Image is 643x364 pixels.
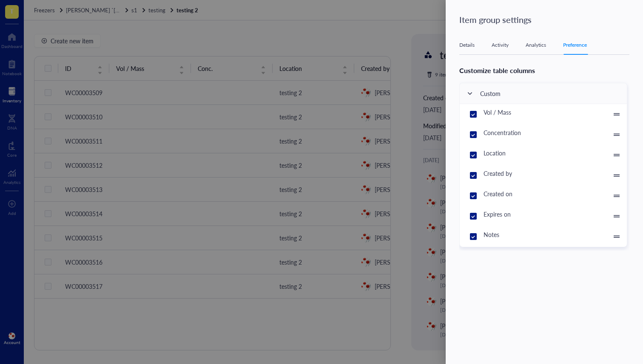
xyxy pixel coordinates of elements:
div: Location [460,145,627,165]
div: Concentration [460,124,627,145]
div: Details [459,41,475,49]
div: Created by [460,165,627,186]
div: Notes [484,230,499,239]
div: Created on [484,189,512,198]
div: Preference [563,41,587,49]
div: Activity [492,41,509,49]
div: Notes [460,226,627,247]
div: Expires on [460,206,627,226]
div: Created by [484,169,512,178]
div: Item group settings [459,14,633,25]
div: Concentration [484,128,521,137]
div: Vol / Mass [460,104,627,124]
div: Vol / Mass [484,108,511,116]
div: Customize table columns [459,65,627,76]
div: Created on [460,186,627,206]
div: Analytics [526,41,546,49]
div: Expires on [484,210,511,218]
div: Custom [480,89,501,98]
div: Location [484,149,506,157]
